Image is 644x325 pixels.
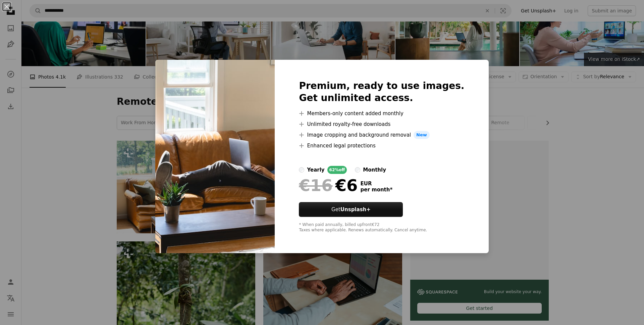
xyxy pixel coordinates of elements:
li: Enhanced legal protections [299,142,464,150]
h2: Premium, ready to use images. Get unlimited access. [299,80,464,104]
input: monthly [355,167,360,173]
li: Members-only content added monthly [299,109,464,118]
span: per month * [360,187,392,193]
div: 62% off [327,166,347,174]
input: yearly62%off [299,167,304,173]
span: EUR [360,181,392,187]
span: €16 [299,177,332,194]
img: premium_photo-1664193968902-aa114bb373b2 [155,60,275,253]
li: Image cropping and background removal [299,131,464,139]
li: Unlimited royalty-free downloads [299,120,464,128]
div: monthly [363,166,386,174]
button: GetUnsplash+ [299,202,403,217]
div: * When paid annually, billed upfront €72 Taxes where applicable. Renews automatically. Cancel any... [299,222,464,233]
div: yearly [307,166,324,174]
strong: Unsplash+ [340,206,371,213]
span: New [414,131,430,139]
div: €6 [299,177,358,194]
